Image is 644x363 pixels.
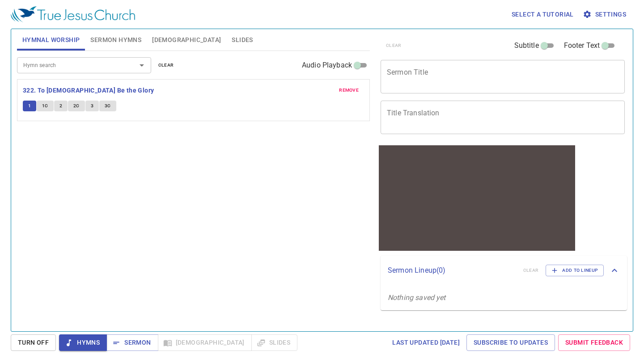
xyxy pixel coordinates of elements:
button: Turn Off [11,334,56,351]
span: clear [158,61,174,69]
button: Add to Lineup [546,265,604,276]
span: Audio Playback [302,60,352,71]
span: 1 [28,102,31,110]
a: Subscribe to Updates [466,334,555,351]
span: 3 [91,102,93,110]
span: Last updated [DATE] [392,337,460,348]
div: Sermon Lineup(0)clearAdd to Lineup [381,256,627,285]
button: 2C [68,101,85,111]
button: remove [334,85,364,96]
button: Sermon [106,334,158,351]
button: 1 [23,101,36,111]
b: 322. To [DEMOGRAPHIC_DATA] Be the Glory [23,85,154,96]
span: Settings [585,9,626,20]
span: Select a tutorial [512,9,574,20]
span: [DEMOGRAPHIC_DATA] [152,34,221,46]
button: 2 [54,101,68,111]
span: remove [339,86,359,94]
span: Submit Feedback [565,337,623,348]
span: Footer Text [564,40,600,51]
span: Hymnal Worship [22,34,80,46]
button: 1C [37,101,54,111]
a: Submit Feedback [558,334,630,351]
button: Open [136,59,148,72]
button: 3 [85,101,99,111]
button: Select a tutorial [508,6,577,23]
i: Nothing saved yet [388,293,446,302]
span: 1C [42,102,48,110]
span: Sermon Hymns [90,34,141,46]
a: Last updated [DATE] [389,334,463,351]
span: 2 [59,102,62,110]
span: Turn Off [18,337,49,348]
span: 2C [73,102,80,110]
button: Hymns [59,334,107,351]
p: Sermon Lineup ( 0 ) [388,265,516,276]
button: 3C [99,101,116,111]
span: Subscribe to Updates [474,337,548,348]
span: Add to Lineup [551,266,598,274]
img: True Jesus Church [11,6,135,22]
button: clear [153,60,179,71]
span: Sermon [114,337,151,348]
span: Subtitle [514,40,539,51]
span: 3C [105,102,111,110]
iframe: from-child [377,144,577,253]
button: Settings [581,6,630,23]
span: Hymns [66,337,100,348]
button: 322. To [DEMOGRAPHIC_DATA] Be the Glory [23,85,156,96]
span: Slides [232,34,253,46]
